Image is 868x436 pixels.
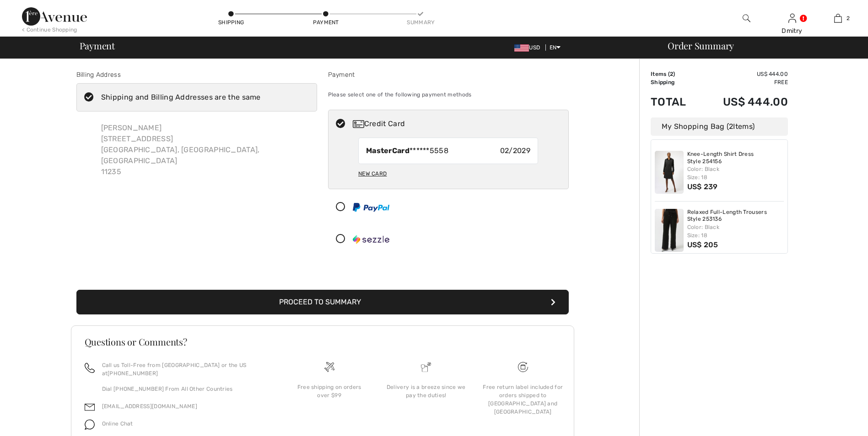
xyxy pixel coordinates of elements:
img: 1ère Avenue [22,7,87,26]
img: Free shipping on orders over $99 [324,362,334,372]
td: Free [699,78,788,86]
a: [EMAIL_ADDRESS][DOMAIN_NAME] [102,403,197,409]
div: < Continue Shopping [22,26,77,34]
div: My Shopping Bag ( Items) [651,117,788,136]
div: Credit Card [353,118,562,129]
a: Sign In [788,14,796,22]
img: Sezzle [353,235,389,244]
td: Items ( ) [651,70,699,78]
p: Dial [PHONE_NUMBER] From All Other Countries [102,385,270,393]
a: [PHONE_NUMBER] [108,370,158,377]
span: Online Chat [102,420,133,427]
div: Order Summary [657,41,863,50]
td: US$ 444.00 [699,86,788,117]
div: Summary [407,18,434,27]
img: chat [85,420,95,430]
span: 2 [846,14,850,22]
div: [PERSON_NAME] [STREET_ADDRESS] [GEOGRAPHIC_DATA], [GEOGRAPHIC_DATA], [GEOGRAPHIC_DATA] 11235 [94,115,317,185]
div: Delivery is a breeze since we pay the duties! [385,383,467,399]
div: Shipping and Billing Addresses are the same [101,92,261,103]
span: 2 [670,71,673,77]
div: Free shipping on orders over $99 [288,383,371,399]
span: Payment [80,41,115,50]
div: Color: Black Size: 18 [687,223,784,239]
p: Call us Toll-Free from [GEOGRAPHIC_DATA] or the US at [102,361,270,378]
img: My Info [788,13,796,24]
img: Knee-Length Shirt Dress Style 254156 [655,151,684,194]
img: Delivery is a breeze since we pay the duties! [421,362,431,372]
img: Relaxed Full-Length Trousers Style 253136 [655,209,684,252]
div: Dmitry [770,26,814,36]
div: Payment [312,18,340,27]
img: search the website [743,13,750,24]
td: US$ 444.00 [699,70,788,78]
button: Proceed to Summary [76,290,569,314]
div: Free return label included for orders shipped to [GEOGRAPHIC_DATA] and [GEOGRAPHIC_DATA] [482,383,564,416]
img: Free shipping on orders over $99 [518,362,528,372]
img: PayPal [353,203,389,212]
span: 02/2029 [500,145,530,156]
td: Total [651,86,699,117]
span: USD [514,44,544,51]
h3: Questions or Comments? [85,337,561,346]
div: Please select one of the following payment methods [328,83,569,106]
img: email [85,402,95,412]
span: 2 [729,122,733,131]
img: Credit Card [353,120,364,128]
img: My Bag [834,13,842,24]
span: US$ 205 [687,240,718,249]
strong: MasterCard [366,146,410,155]
span: US$ 239 [687,182,718,191]
img: call [85,363,95,373]
a: Relaxed Full-Length Trousers Style 253136 [687,209,784,223]
div: Payment [328,70,569,80]
a: Knee-Length Shirt Dress Style 254156 [687,151,784,165]
a: 2 [815,13,860,24]
div: Shipping [217,18,245,27]
td: Shipping [651,78,699,86]
span: EN [550,44,561,51]
div: Billing Address [76,70,317,80]
div: Color: Black Size: 18 [687,165,784,181]
img: US Dollar [514,44,529,52]
div: New Card [358,166,387,181]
